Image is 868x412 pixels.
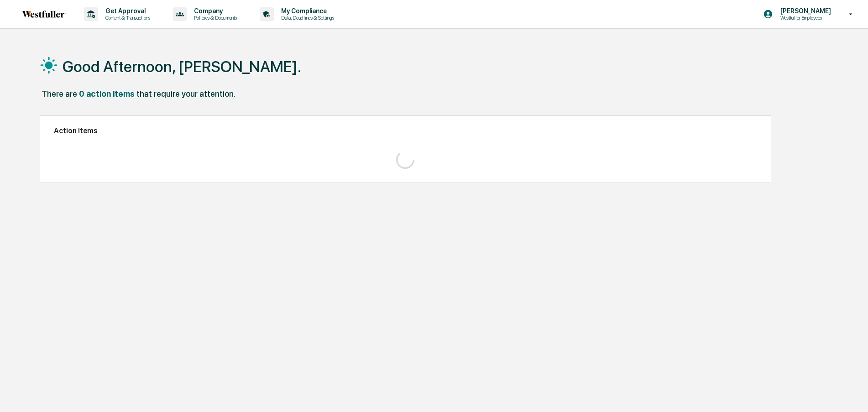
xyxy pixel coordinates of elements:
[773,15,836,21] p: Westfuller Employees
[54,126,757,135] h2: Action Items
[22,10,66,18] img: logo
[773,7,836,15] p: [PERSON_NAME]
[98,7,155,15] p: Get Approval
[274,7,339,15] p: My Compliance
[274,15,339,21] p: Data, Deadlines & Settings
[42,89,77,99] div: There are
[136,89,235,99] div: that require your attention.
[79,89,135,99] div: 0 action items
[63,57,301,76] h1: Good Afternoon, [PERSON_NAME].
[187,7,241,15] p: Company
[187,15,241,21] p: Policies & Documents
[98,15,155,21] p: Content & Transactions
